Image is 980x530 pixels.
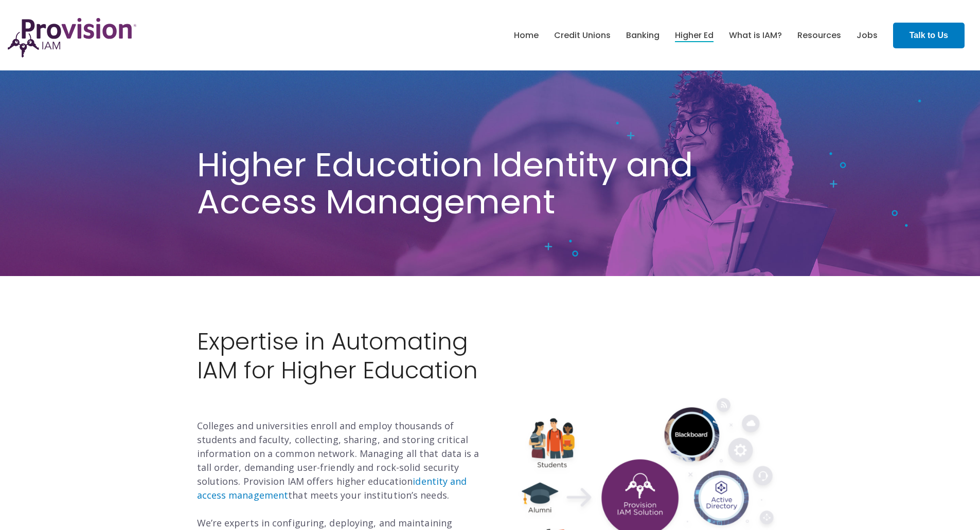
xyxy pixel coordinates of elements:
[857,27,878,44] a: Jobs
[197,327,483,414] h2: Expertise in Automating IAM for Higher Education
[626,27,660,44] a: Banking
[675,27,714,44] a: Higher Ed
[554,27,611,44] a: Credit Unions
[514,27,539,44] a: Home
[8,18,136,58] img: ProvisionIAM-Logo-Purple
[506,19,885,52] nav: menu
[910,31,948,40] strong: Talk to Us
[197,141,693,225] span: Higher Education Identity and Access Management
[797,27,841,44] a: Resources
[893,23,965,48] a: Talk to Us
[729,27,782,44] a: What is IAM?
[197,475,467,501] a: identity and access management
